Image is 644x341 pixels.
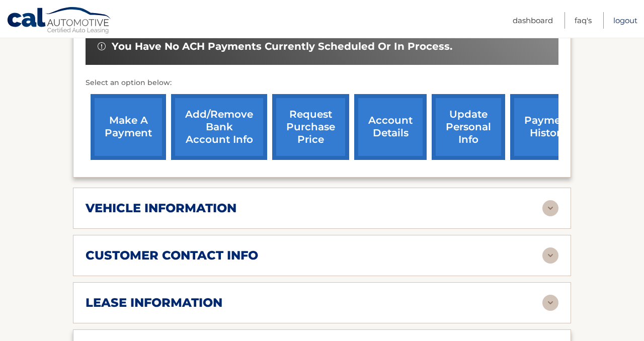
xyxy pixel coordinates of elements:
a: Logout [613,12,637,29]
img: alert-white.svg [98,42,106,50]
a: Dashboard [513,12,553,29]
img: accordion-rest.svg [542,247,558,264]
a: Cal Automotive [7,7,112,36]
a: request purchase price [272,94,349,160]
h2: customer contact info [86,248,258,263]
a: account details [354,94,427,160]
a: Add/Remove bank account info [171,94,267,160]
a: update personal info [432,94,505,160]
h2: lease information [86,295,222,310]
a: FAQ's [575,12,592,29]
img: accordion-rest.svg [542,295,558,311]
img: accordion-rest.svg [542,200,558,216]
span: You have no ACH payments currently scheduled or in process. [112,40,452,53]
a: payment history [510,94,586,160]
a: make a payment [91,94,166,160]
p: Select an option below: [86,77,558,89]
h2: vehicle information [86,201,236,216]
